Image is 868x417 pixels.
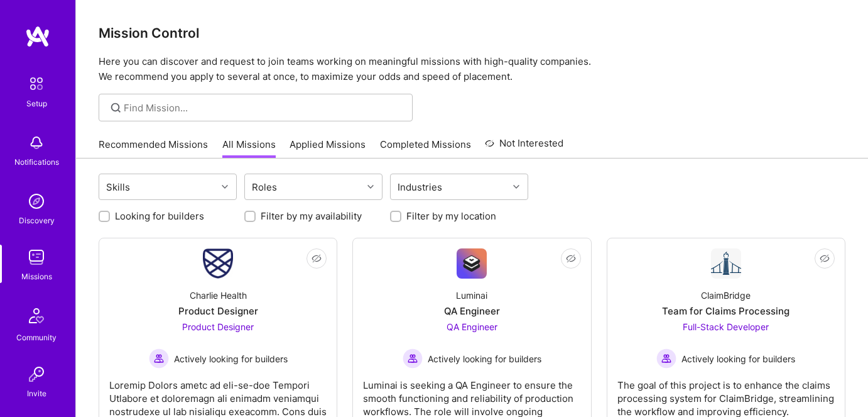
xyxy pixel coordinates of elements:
div: Charlie Health [190,289,247,302]
a: Applied Missions [290,138,366,158]
span: Actively looking for builders [681,352,795,365]
div: Setup [26,97,47,110]
i: icon Chevron [513,184,519,190]
div: ClaimBridge [701,289,751,302]
i: icon SearchGrey [109,101,123,115]
i: icon Chevron [222,184,228,190]
img: Actively looking for builders [149,348,169,369]
span: QA Engineer [447,321,497,332]
i: icon EyeClosed [312,253,322,264]
div: Industries [394,178,445,196]
span: Actively looking for builders [428,352,541,365]
label: Looking for builders [115,209,204,223]
div: Skills [103,178,133,196]
div: Luminai [456,289,487,302]
img: Actively looking for builders [403,348,423,369]
h3: Mission Control [99,25,845,41]
div: Roles [249,178,280,196]
img: Invite [24,362,49,387]
i: icon EyeClosed [566,253,576,264]
div: Invite [27,387,46,400]
img: setup [23,70,50,97]
p: Here you can discover and request to join teams working on meaningful missions with high-quality ... [99,54,845,84]
div: Community [16,331,57,344]
a: All Missions [222,138,276,158]
div: Notifications [14,155,59,169]
div: Product Designer [178,304,258,318]
i: icon Chevron [367,184,374,190]
input: Find Mission... [124,101,403,114]
span: Product Designer [182,321,254,332]
span: Actively looking for builders [174,352,288,365]
div: QA Engineer [444,304,500,318]
a: Not Interested [485,136,563,158]
img: Company Logo [457,248,487,279]
i: icon EyeClosed [820,253,830,264]
label: Filter by my location [406,209,496,223]
img: discovery [24,189,49,214]
img: Community [21,301,52,331]
span: Full-Stack Developer [683,321,769,332]
a: Completed Missions [380,138,471,158]
div: Discovery [19,214,55,227]
img: Company Logo [203,248,233,279]
label: Filter by my availability [261,209,362,223]
img: logo [25,25,50,48]
img: bell [24,130,49,155]
div: Missions [21,270,52,283]
img: teamwork [24,245,49,270]
img: Company Logo [711,248,741,279]
a: Recommended Missions [99,138,208,158]
div: Team for Claims Processing [662,304,789,318]
img: Actively looking for builders [656,348,676,369]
